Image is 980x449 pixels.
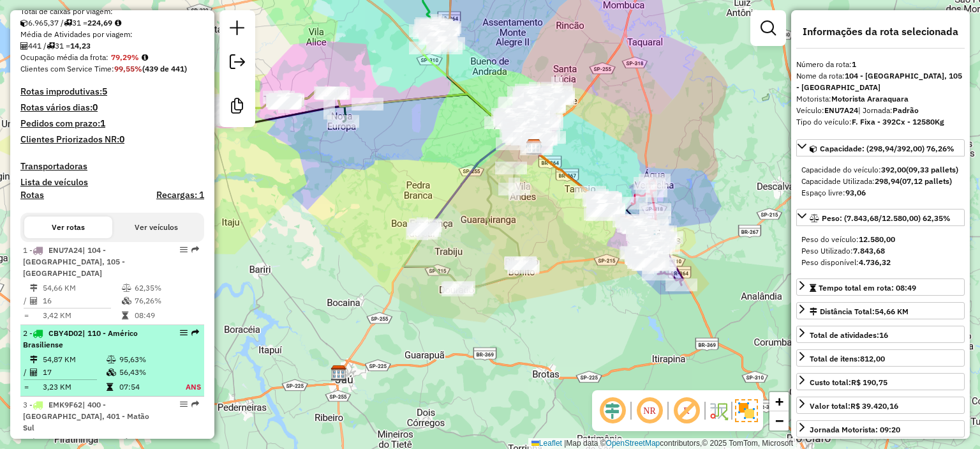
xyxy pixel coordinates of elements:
[20,86,204,97] h4: Rotas improdutivas:
[23,400,149,432] span: 3 -
[796,116,965,128] div: Tipo do veículo:
[64,19,72,27] i: Total de rotas
[20,42,28,50] i: Total de Atividades
[20,64,114,73] span: Clientes com Service Time:
[156,190,204,201] h4: Recargas: 1
[23,381,29,393] td: =
[859,257,891,267] strong: 4.736,32
[852,59,856,69] strong: 1
[755,15,781,41] a: Exibir filtros
[810,377,887,388] div: Custo total:
[191,246,199,254] em: Rota exportada
[810,330,888,340] span: Total de atividades:
[796,373,965,390] a: Custo total:R$ 190,75
[115,19,121,27] i: Meta Caixas/viagem: 224,00 Diferença: 0,69
[852,117,944,126] strong: F. Fixa - 392Cx - 12580Kg
[831,94,909,103] strong: Motorista Araraquara
[820,144,954,153] span: Capacidade: (298,94/392,00) 76,26%
[879,330,888,340] strong: 16
[122,312,128,319] i: Tempo total em rota
[20,134,204,145] h4: Clientes Priorizados NR:
[23,328,138,349] span: 2 -
[119,366,171,379] td: 56,43%
[225,15,250,44] a: Nova sessão e pesquisa
[796,420,965,438] a: Jornada Motorista: 09:20
[42,366,106,379] td: 17
[526,139,542,155] img: CDD Araraquara
[769,411,789,430] a: Zoom out
[796,349,965,367] a: Total de itens:812,00
[860,354,885,363] strong: 812,00
[801,164,960,176] div: Capacidade do veículo:
[801,245,960,257] div: Peso Utilizado:
[881,165,906,174] strong: 392,00
[134,436,198,449] td: 57,76%
[122,439,131,446] i: % de utilização do peso
[824,105,858,115] strong: ENU7A24
[606,439,660,448] a: OpenStreetMap
[20,52,108,62] span: Ocupação média da frota:
[119,133,124,145] strong: 0
[20,161,204,172] h4: Transportadoras
[851,377,887,387] strong: R$ 190,75
[801,176,960,187] div: Capacidade Utilizada:
[20,177,204,188] h4: Lista de veículos
[893,105,919,115] strong: Padrão
[23,245,125,278] span: 1 -
[564,439,566,448] span: |
[102,86,107,97] strong: 5
[796,278,965,296] a: Tempo total em rota: 08:49
[42,309,121,322] td: 3,42 KM
[42,353,106,366] td: 54,87 KM
[875,307,909,316] span: 54,66 KM
[107,356,116,363] i: % de utilização do peso
[796,209,965,226] a: Peso: (7.843,68/12.580,00) 62,35%
[30,439,38,446] i: Distância Total
[134,309,198,322] td: 08:49
[906,165,958,174] strong: (09,33 pallets)
[142,64,187,73] strong: (439 de 441)
[853,246,885,255] strong: 7.843,68
[708,400,729,421] img: Fluxo de ruas
[191,400,199,408] em: Rota exportada
[822,213,951,223] span: Peso: (7.843,68/12.580,00) 62,35%
[142,54,148,61] em: Média calculada utilizando a maior ocupação (%Peso ou %Cubagem) de cada rota da sessão. Rotas cro...
[24,217,112,238] button: Ver rotas
[171,381,202,393] td: ANS
[23,400,149,432] span: | 400 - [GEOGRAPHIC_DATA], 401 - Matão Sul
[30,297,38,305] i: Total de Atividades
[796,105,965,116] div: Veículo:
[20,40,204,52] div: 441 / 31 =
[225,93,250,122] a: Criar modelo
[850,401,898,411] strong: R$ 39.420,16
[225,49,250,78] a: Exportar sessão
[796,26,965,38] h4: Informações da rota selecionada
[810,400,898,412] div: Valor total:
[634,395,665,426] span: Ocultar NR
[875,176,900,186] strong: 298,94
[801,234,895,244] span: Peso do veículo:
[775,413,783,429] span: −
[42,282,121,294] td: 54,66 KM
[330,365,347,381] img: CDD Jau
[796,397,965,414] a: Valor total:R$ 39.420,16
[20,6,204,17] div: Total de caixas por viagem:
[111,52,139,62] strong: 79,29%
[810,306,909,317] div: Distância Total:
[107,383,113,391] i: Tempo total em rota
[769,392,789,411] a: Zoom in
[70,41,91,50] strong: 14,23
[20,17,204,29] div: 6.965,37 / 31 =
[122,297,131,305] i: % de utilização da cubagem
[180,400,188,408] em: Opções
[775,393,783,409] span: +
[845,188,866,197] strong: 93,06
[48,400,82,409] span: EMK9F62
[796,59,965,70] div: Número da rota:
[23,328,138,349] span: | 110 - Américo Brasiliense
[646,232,663,249] img: São Carlos
[20,102,204,113] h4: Rotas vários dias:
[735,399,758,422] img: Exibir/Ocultar setores
[810,353,885,365] div: Total de itens:
[42,381,106,393] td: 3,23 KM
